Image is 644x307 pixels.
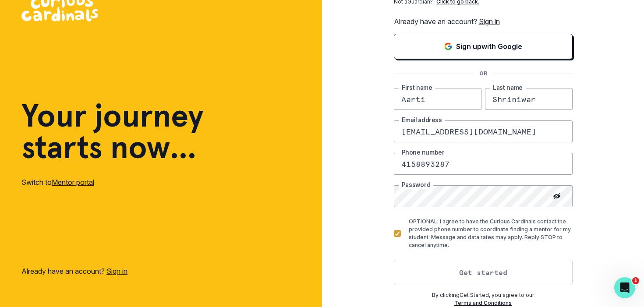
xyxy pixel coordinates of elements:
p: Already have an account? [394,16,573,27]
p: By clicking Get Started , you agree to our [394,291,573,299]
a: Sign in [106,267,127,275]
button: Sign in with Google (GSuite) [394,34,573,59]
button: Get started [394,260,573,285]
p: OPTIONAL: I agree to have the Curious Cardinals contact the provided phone number to coordinate f... [409,218,573,249]
p: Sign up with Google [456,41,522,52]
iframe: Intercom live chat [614,277,635,298]
a: Sign in [479,17,500,26]
a: Mentor portal [52,178,94,187]
p: Already have an account? [21,266,127,276]
span: 1 [632,277,639,284]
h1: Your journey starts now... [21,100,204,163]
span: Switch to [21,178,52,187]
a: Terms and Conditions [454,300,512,306]
p: OR [474,70,492,78]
